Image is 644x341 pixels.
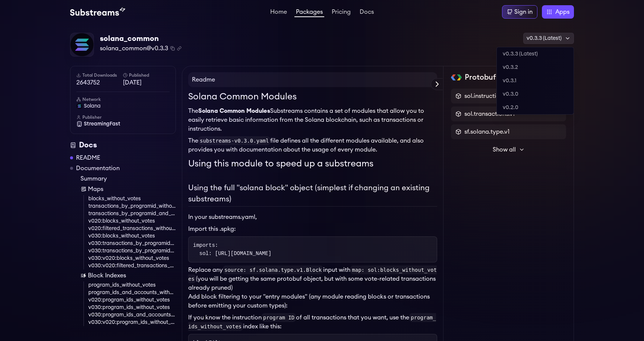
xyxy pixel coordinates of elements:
a: solana [76,102,170,110]
a: v0.3.1 [497,74,574,87]
a: Summary [80,174,176,183]
p: Add block filtering to your "entry modules" (any module reading blocks or transactions before emi... [188,292,437,310]
a: blocks_without_votes [88,195,176,203]
a: Docs [358,9,375,16]
a: v0.3.3 (Latest) [497,47,574,61]
div: solana_common [100,34,181,44]
a: v020:filtered_transactions_without_votes [88,225,176,232]
span: solana_common@v0.3.3 [100,44,168,53]
a: program_ids_and_accounts_without_votes [88,289,176,296]
img: Block Index icon [80,273,86,278]
a: v0.2.0 [497,101,574,114]
a: Block Indexes [80,271,176,280]
span: StreamingFast [84,120,120,128]
a: v030:v020:filtered_transactions_without_votes [88,262,176,270]
div: Docs [70,140,176,150]
code: substreams-v0.3.0.yaml [198,136,270,145]
code: program ID [262,313,296,322]
li: Import this .spkg: [188,224,437,233]
div: v0.3.3 (Latest) [523,33,574,44]
a: v0.3.0 [497,87,574,101]
a: Sign in [502,5,537,19]
a: v030:v020:blocks_without_votes [88,255,176,262]
a: StreamingFast [76,120,170,128]
span: 2643752 [76,78,123,87]
p: If you know the instruction of all transactions that you want, use the index like this: [188,313,437,331]
h1: Using this module to speed up a substreams [188,157,437,170]
a: v0.3.2 [497,61,574,74]
div: Sign in [514,7,533,16]
a: v030:v020:program_ids_without_votes [88,319,176,326]
button: Show all [451,142,566,157]
code: source: sf.solana.type.v1.Block [223,265,323,274]
img: Substream's logo [70,7,125,16]
code: imports: sol: [URL][DOMAIN_NAME] [193,242,271,256]
a: Documentation [76,164,120,173]
h1: Solana Common Modules [188,90,437,103]
span: sf.solana.type.v1 [464,127,509,136]
strong: Solana Common Modules [198,108,270,114]
a: v020:blocks_without_votes [88,217,176,225]
img: Package Logo [70,33,94,56]
span: sol.instructions.v1 [464,92,512,101]
span: Apps [555,7,569,16]
a: transactions_by_programid_and_account_without_votes [88,210,176,217]
a: v030:program_ids_without_votes [88,304,176,311]
p: The Substreams contains a set of modules that allow you to easily retrieve basic information from... [188,106,437,133]
h6: Total Downloads [76,72,123,78]
img: Protobuf [451,74,462,80]
a: README [76,153,100,162]
a: program_ids_without_votes [88,281,176,289]
p: The file defines all the different modules available, and also provides you with documentation ab... [188,136,437,154]
a: v030:transactions_by_programid_without_votes [88,240,176,247]
h6: Network [76,96,170,102]
a: v030:blocks_without_votes [88,232,176,240]
h4: Readme [188,72,437,87]
img: Map icon [80,186,86,192]
a: v030:program_ids_and_accounts_without_votes [88,311,176,319]
img: solana [76,103,82,109]
span: Show all [493,145,516,154]
code: program_ids_without_votes [188,313,436,331]
p: In your substreams.yaml, [188,213,437,222]
h6: Published [123,72,170,78]
a: v030:transactions_by_programid_and_account_without_votes [88,247,176,255]
a: Pricing [330,9,352,16]
span: sol.transactions.v1 [464,109,515,118]
button: Copy .spkg link to clipboard [177,46,181,51]
span: solana [84,102,101,110]
h2: Using the full "solana block" object (simplest if changing an existing substreams) [188,182,437,207]
button: Copy package name and version [170,46,175,51]
a: v020:program_ids_without_votes [88,296,176,304]
a: Home [269,9,288,16]
a: Packages [294,9,324,17]
h2: Protobuf Docs Explorer [465,72,547,83]
h6: Publisher [76,114,170,120]
span: [DATE] [123,78,170,87]
a: Maps [80,185,176,194]
a: transactions_by_programid_without_votes [88,203,176,210]
code: map: sol:blocks_without_votes [188,265,437,283]
p: Replace any input with (you will be getting the same protobuf object, but with some vote-related ... [188,265,437,292]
